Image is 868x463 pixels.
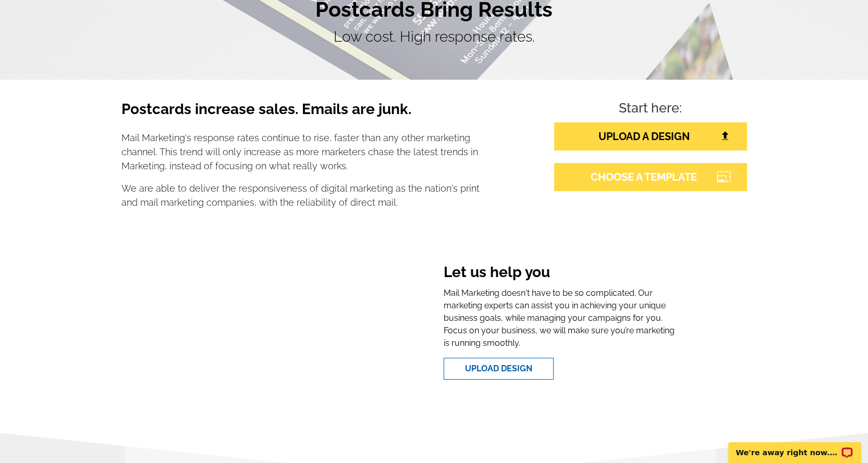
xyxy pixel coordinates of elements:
[444,287,677,349] p: Mail Marketing doesn't have to be so complicated. Our marketing experts can assist you in achievi...
[191,255,412,388] iframe: Welcome To expresscopy
[444,264,677,283] h3: Let us help you
[121,181,480,209] p: We are able to deliver the responsiveness of digital marketing as the nation's print and mail mar...
[121,131,480,173] p: Mail Marketing's response rates continue to rise, faster than any other marketing channel. This t...
[121,26,747,48] p: Low cost. High response rates.
[121,101,480,127] h3: Postcards increase sales. Emails are junk.
[554,101,747,118] h4: Start here:
[554,122,747,151] a: UPLOAD A DESIGN
[444,358,554,380] a: Upload Design
[554,163,747,191] a: CHOOSE A TEMPLATE
[722,430,868,463] iframe: LiveChat chat widget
